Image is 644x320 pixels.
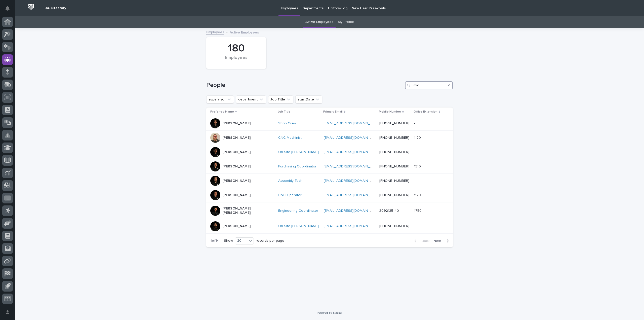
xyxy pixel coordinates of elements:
[206,159,453,174] tr: [PERSON_NAME]Purchasing Coordinator [EMAIL_ADDRESS][DOMAIN_NAME] [PHONE_NUMBER]13101310
[414,120,416,126] p: -
[414,223,416,228] p: -
[222,206,273,215] p: [PERSON_NAME] [PERSON_NAME]
[338,16,354,28] a: My Profile
[278,109,291,115] p: Job Title
[2,3,13,14] button: Notifications
[278,121,296,126] a: Shop Crew
[414,192,422,197] p: 1170
[230,29,259,35] p: Active Employees
[256,239,284,243] p: records per page
[410,239,431,243] button: Back
[379,136,409,139] a: [PHONE_NUMBER]
[236,95,266,103] button: department
[379,224,409,228] a: [PHONE_NUMBER]
[324,165,381,168] a: [EMAIL_ADDRESS][DOMAIN_NAME]
[222,164,251,169] p: [PERSON_NAME]
[379,193,409,197] a: [PHONE_NUMBER]
[324,179,381,183] a: [EMAIL_ADDRESS][DOMAIN_NAME]
[278,193,302,197] a: CNC Operator
[206,131,453,145] tr: [PERSON_NAME]CNC Machinist [EMAIL_ADDRESS][DOMAIN_NAME] [PHONE_NUMBER]11201120
[268,95,293,103] button: Job Title
[45,6,66,10] h2: 04. Directory
[222,121,251,126] p: [PERSON_NAME]
[324,193,381,197] a: [EMAIL_ADDRESS][DOMAIN_NAME]
[324,150,381,154] a: [EMAIL_ADDRESS][DOMAIN_NAME]
[222,224,251,228] p: [PERSON_NAME]
[414,178,416,183] p: -
[278,150,319,154] a: On-Site [PERSON_NAME]
[278,224,319,228] a: On-Site [PERSON_NAME]
[222,179,251,183] p: [PERSON_NAME]
[379,165,409,168] a: [PHONE_NUMBER]
[379,209,399,212] a: 3092125140
[379,122,409,125] a: [PHONE_NUMBER]
[26,2,36,12] img: Workspace Logo
[379,109,401,115] p: Mobile Number
[206,116,453,131] tr: [PERSON_NAME]Shop Crew [EMAIL_ADDRESS][DOMAIN_NAME] [PHONE_NUMBER]--
[295,95,322,103] button: startDate
[215,55,258,66] div: Employees
[305,16,333,28] a: Active Employees
[206,82,403,89] h1: People
[414,135,422,140] p: 1120
[379,150,409,154] a: [PHONE_NUMBER]
[278,209,318,213] a: Engineering Coordinator
[222,136,251,140] p: [PERSON_NAME]
[222,150,251,154] p: [PERSON_NAME]
[414,208,423,213] p: 1750
[379,179,409,183] a: [PHONE_NUMBER]
[235,238,247,243] div: 20
[206,235,222,247] p: 1 of 9
[405,81,453,89] input: Search
[419,239,429,243] span: Back
[210,109,234,115] p: Preferred Name
[431,239,453,243] button: Next
[206,188,453,202] tr: [PERSON_NAME]CNC Operator [EMAIL_ADDRESS][DOMAIN_NAME] [PHONE_NUMBER]11701170
[206,202,453,219] tr: [PERSON_NAME] [PERSON_NAME]Engineering Coordinator [EMAIL_ADDRESS][DOMAIN_NAME] 309212514017501750
[414,149,416,154] p: -
[206,29,224,35] a: Employees
[215,42,258,55] div: 180
[324,224,381,228] a: [EMAIL_ADDRESS][DOMAIN_NAME]
[414,109,437,115] p: Office Extension
[206,145,453,159] tr: [PERSON_NAME]On-Site [PERSON_NAME] [EMAIL_ADDRESS][DOMAIN_NAME] [PHONE_NUMBER]--
[224,239,233,243] p: Show
[324,122,381,125] a: [EMAIL_ADDRESS][DOMAIN_NAME]
[317,311,342,314] a: Powered By Stacker
[278,179,302,183] a: Assembly Tech
[206,174,453,188] tr: [PERSON_NAME]Assembly Tech [EMAIL_ADDRESS][DOMAIN_NAME] [PHONE_NUMBER]--
[278,136,302,140] a: CNC Machinist
[323,109,343,115] p: Primary Email
[433,239,445,243] span: Next
[6,6,13,14] div: Notifications
[206,95,234,103] button: supervisor
[414,163,422,169] p: 1310
[278,164,316,169] a: Purchasing Coordinator
[324,209,381,212] a: [EMAIL_ADDRESS][DOMAIN_NAME]
[206,219,453,233] tr: [PERSON_NAME]On-Site [PERSON_NAME] [EMAIL_ADDRESS][DOMAIN_NAME] [PHONE_NUMBER]--
[324,136,381,139] a: [EMAIL_ADDRESS][DOMAIN_NAME]
[222,193,251,197] p: [PERSON_NAME]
